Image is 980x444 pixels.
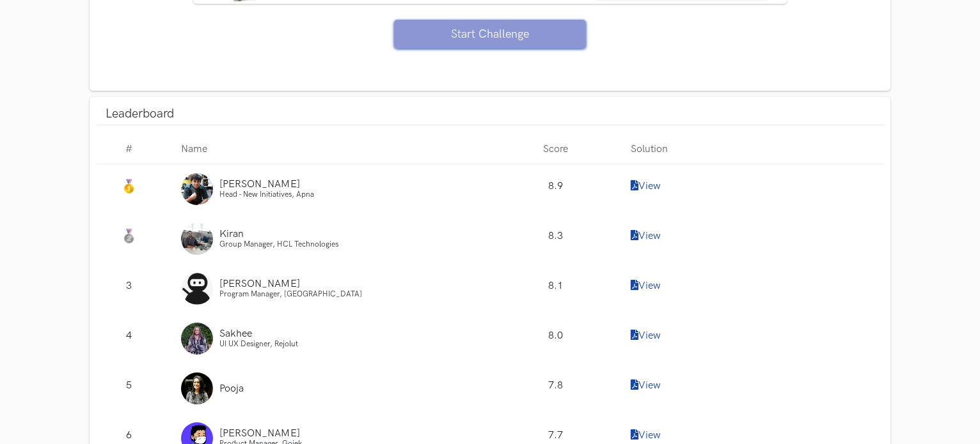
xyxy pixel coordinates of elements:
[96,314,162,364] div: 4
[219,180,314,199] a: [PERSON_NAME] Head - New Initiatives, Apna
[121,229,136,244] img: Silver Medal
[219,279,362,299] a: [PERSON_NAME] Program Manager, [GEOGRAPHIC_DATA]
[219,190,314,199] span: Head - New Initiatives, Apna
[500,141,612,157] p: Score
[490,364,621,413] div: 7.8
[219,384,244,394] a: Pooja
[490,214,621,264] div: 8.3
[394,20,586,49] button: Start Challenge
[219,339,298,349] span: UI UX Designer, Rejolut
[631,379,661,392] a: View
[96,364,162,413] div: 5
[219,329,298,349] a: Sakhee UI UX Designer, Rejolut
[219,289,362,299] span: Program Manager, [GEOGRAPHIC_DATA]
[181,273,213,305] img: Profile photo
[181,223,213,255] img: Profile photo
[219,229,338,249] a: Kiran Group Manager, HCL Technologies
[181,372,213,404] img: Profile photo
[219,427,300,440] span: [PERSON_NAME]
[631,141,874,157] p: Solution
[490,264,621,314] div: 8.1
[181,173,213,205] img: Profile photo
[631,330,661,342] a: View
[490,164,621,214] div: 8.9
[219,228,244,240] span: Kiran
[219,278,300,290] span: [PERSON_NAME]
[96,264,162,314] div: 3
[631,280,661,292] a: View
[96,103,884,125] a: Leaderboard
[181,141,207,157] p: Name
[219,240,338,249] span: Group Manager, HCL Technologies
[490,314,621,364] div: 8.0
[181,323,213,355] img: Profile photo
[631,180,661,192] a: View
[219,178,300,190] span: [PERSON_NAME]
[106,141,152,157] p: #
[121,179,136,194] img: Gold Medal
[631,230,661,242] a: View
[219,328,252,340] span: Sakhee
[631,429,661,441] a: View
[219,383,244,395] span: Pooja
